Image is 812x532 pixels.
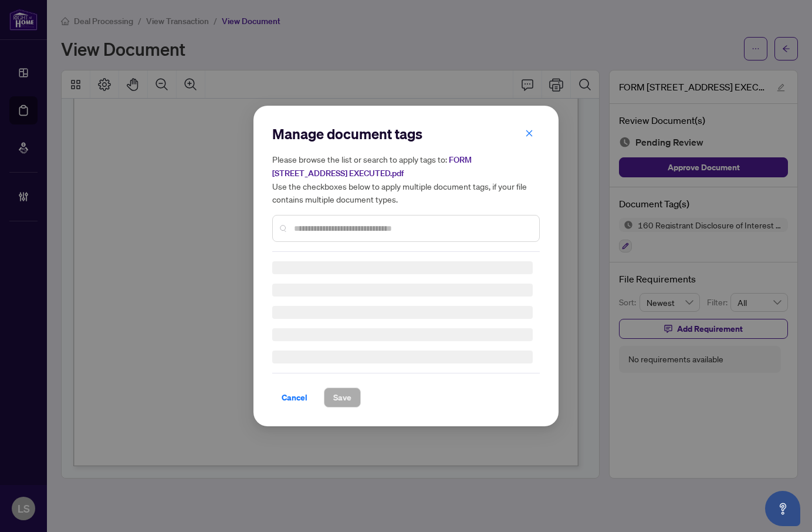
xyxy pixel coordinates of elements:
[272,388,317,408] button: Cancel
[525,129,533,137] span: close
[282,388,307,407] span: Cancel
[765,491,800,526] button: Open asap
[272,153,540,206] h5: Please browse the list or search to apply tags to: Use the checkboxes below to apply multiple doc...
[324,388,361,408] button: Save
[272,124,540,143] h2: Manage document tags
